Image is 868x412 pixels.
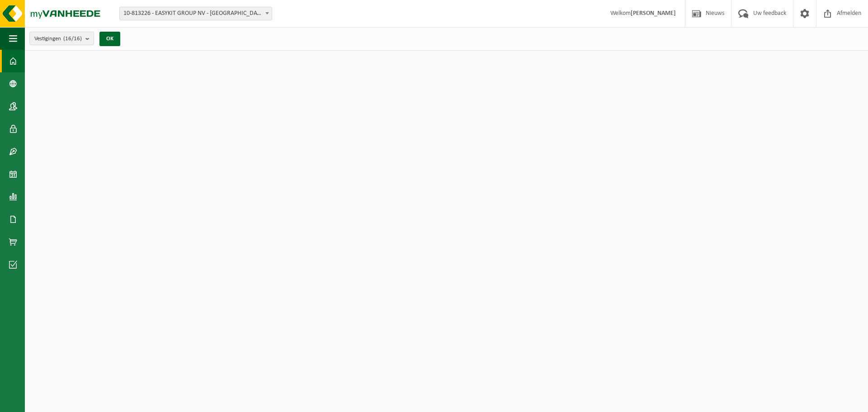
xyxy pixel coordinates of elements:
button: Vestigingen(16/16) [29,32,94,45]
button: OK [99,32,120,46]
strong: [PERSON_NAME] [631,10,676,17]
span: 10-813226 - EASYKIT GROUP NV - ROTSELAAR [120,7,272,20]
count: (16/16) [63,36,82,42]
span: Vestigingen [34,32,82,46]
span: 10-813226 - EASYKIT GROUP NV - ROTSELAAR [119,7,272,20]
